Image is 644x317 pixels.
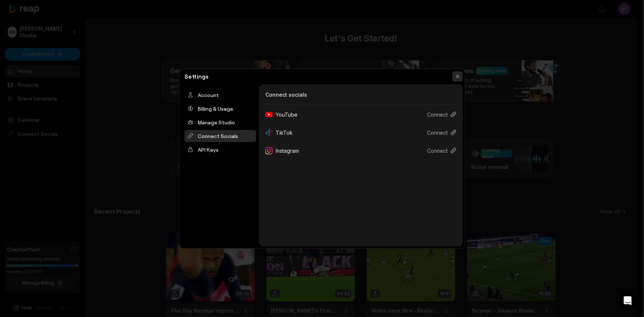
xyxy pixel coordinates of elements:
button: Connect [421,108,457,121]
button: Connect [421,144,457,158]
h2: Settings [182,72,211,81]
div: Connect Socials [185,130,256,142]
div: TikTok [265,126,299,139]
div: Account [185,89,256,101]
div: YouTube [265,108,303,121]
div: Billing & Usage [185,103,256,115]
div: API Keys [185,144,256,156]
div: Manage Studio [185,116,256,128]
h3: Connect socials [265,91,457,99]
div: Instagram [265,144,305,158]
button: Connect [421,126,457,139]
